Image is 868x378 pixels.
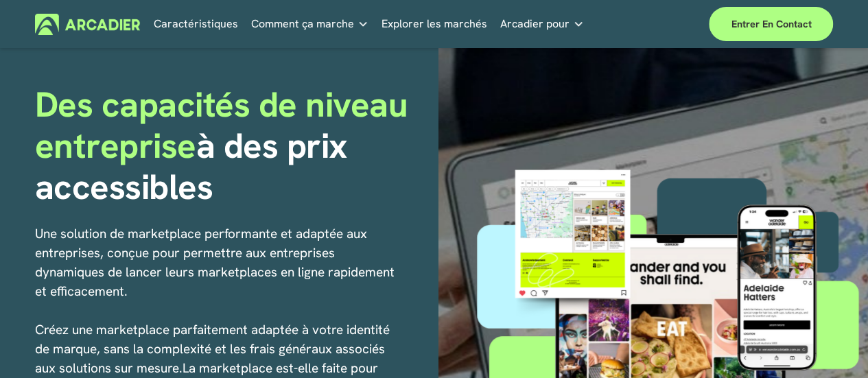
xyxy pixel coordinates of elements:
font: Explorer les marchés [382,16,487,31]
font: Créez une marketplace parfaitement adaptée à votre identité de marque, sans la complexité et les ... [35,321,393,377]
a: Explorer les marchés [382,14,487,35]
font: Une solution de marketplace performante et adaptée aux entreprises, conçue pour permettre aux ent... [35,225,398,300]
a: liste déroulante des dossiers [500,14,584,35]
div: Widget de chat [799,312,868,378]
a: Entrer en contact [709,7,833,41]
iframe: Widget de discussion [799,312,868,378]
font: Des capacités de niveau entreprise [35,82,417,168]
font: Caractéristiques [154,16,238,31]
a: liste déroulante des dossiers [251,14,368,35]
font: Comment ça marche [251,16,354,31]
img: Arcadier [35,14,140,35]
font: Arcadier pour [500,16,570,31]
font: à des prix accessibles [35,123,356,209]
font: Entrer en contact [731,18,811,30]
a: Caractéristiques [154,14,238,35]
